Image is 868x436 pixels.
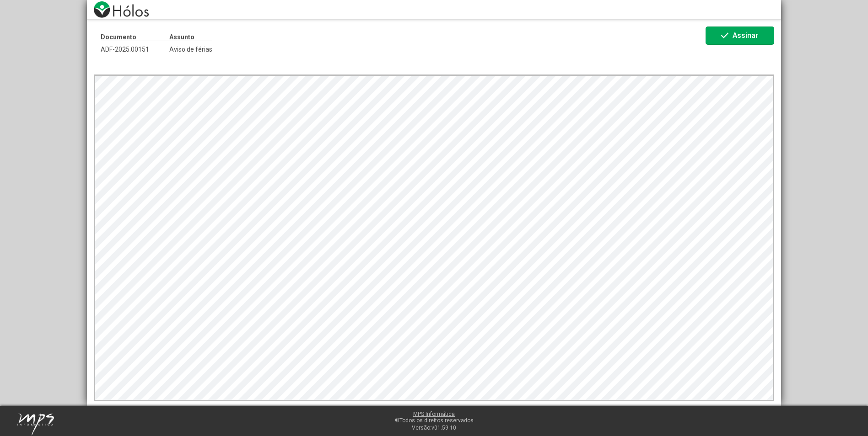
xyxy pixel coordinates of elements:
span: ©Todos os direitos reservados [395,417,474,424]
span: Assinar [733,31,758,40]
img: mps-image-cropped.png [17,413,54,436]
button: Assinar [706,27,774,45]
span: Versão:v01.59.10 [412,425,456,431]
a: MPS Informática [413,411,455,417]
p: Documento [101,33,169,41]
span: ADF-2025.00151 [101,46,169,53]
span: Aviso de férias [169,46,212,53]
img: logo-holos.png [94,1,149,18]
mat-icon: check [719,30,730,41]
p: Assunto [169,33,212,41]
